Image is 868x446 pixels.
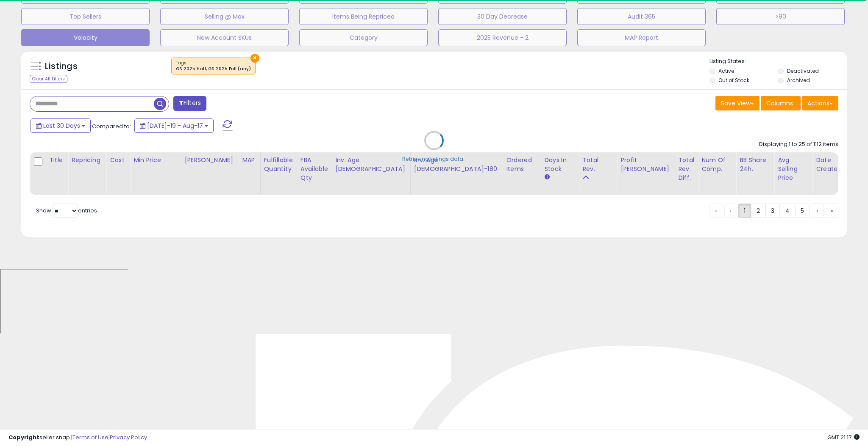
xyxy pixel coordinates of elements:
[160,8,289,25] button: Selling @ Max
[577,8,706,25] button: Audit 365
[21,29,150,46] button: Velocity
[438,29,567,46] button: 2025 Revenue - 2
[299,29,428,46] button: Category
[438,8,567,25] button: 30 Day Decrease
[716,8,845,25] button: >90
[577,29,706,46] button: MAP Report
[21,8,150,25] button: Top Sellers
[402,155,466,163] div: Retrieving listings data..
[299,8,428,25] button: Items Being Repriced
[160,29,289,46] button: New Account SKUs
